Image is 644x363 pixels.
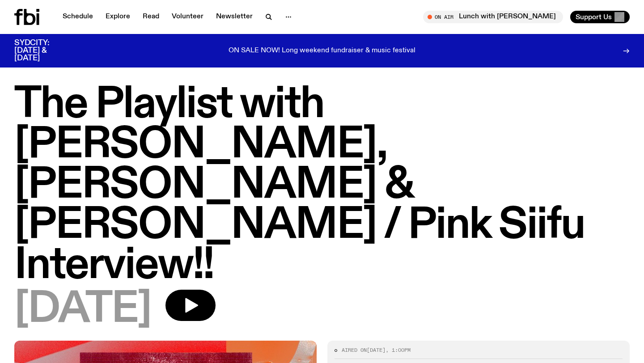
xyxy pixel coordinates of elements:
[342,346,367,354] span: Aired on
[100,11,136,23] a: Explore
[570,11,630,23] button: Support Us
[386,346,411,354] span: , 1:00pm
[423,11,563,23] button: On AirLunch with [PERSON_NAME]
[576,13,612,21] span: Support Us
[14,290,151,330] span: [DATE]
[166,11,209,23] a: Volunteer
[229,47,415,55] p: ON SALE NOW! Long weekend fundraiser & music festival
[211,11,258,23] a: Newsletter
[14,39,72,62] h3: SYDCITY: [DATE] & [DATE]
[367,346,386,354] span: [DATE]
[137,11,165,23] a: Read
[57,11,98,23] a: Schedule
[14,85,630,286] h1: The Playlist with [PERSON_NAME], [PERSON_NAME] & [PERSON_NAME] / Pink Siifu Interview!!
